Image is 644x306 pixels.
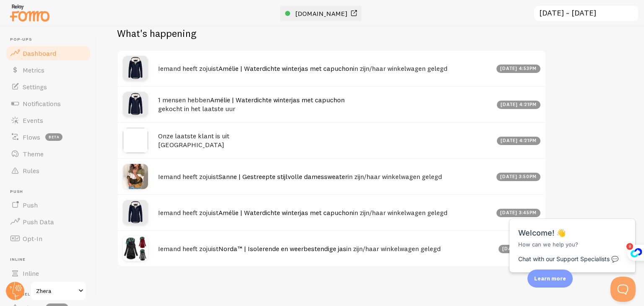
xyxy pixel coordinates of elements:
a: Push [5,197,91,213]
img: fomo-relay-logo-orange.svg [9,2,51,23]
div: [DATE] 3:50pm [496,173,541,181]
span: Zhera [36,286,76,296]
p: Learn more [534,275,566,283]
a: Amélie | Waterdichte winterjas met capuchon [210,96,345,104]
span: Events [23,116,43,124]
span: Push [10,189,91,194]
span: Inline [10,257,91,262]
a: Settings [5,78,91,95]
a: Norda™ | Isolerende en weerbestendige jas [218,244,346,253]
a: Metrics [5,62,91,78]
a: Amélie | Waterdichte winterjas met capuchon [218,64,353,73]
span: Pop-ups [10,37,91,42]
span: Inline [23,269,39,277]
a: Zhera [30,281,87,301]
div: [DATE] 3:11pm [499,245,541,253]
a: Events [5,112,91,129]
span: Push [23,201,38,209]
div: Learn more [527,270,573,288]
h2: What's happening [117,27,196,40]
a: Opt-In [5,230,91,247]
span: Settings [23,83,47,91]
a: Theme [5,145,91,162]
span: Push Data [23,218,54,226]
span: Flows [23,133,40,141]
a: Sanne | Gestreepte stijlvolle damessweater [218,172,348,181]
div: [DATE] 4:21pm [497,101,541,109]
div: [DATE] 4:53pm [496,65,541,73]
a: Flows beta [5,129,91,145]
a: Amélie | Waterdichte winterjas met capuchon [218,208,353,217]
a: Inline [5,265,91,282]
div: [DATE] 3:45pm [496,209,541,217]
span: Theme [23,150,44,158]
span: beta [45,133,62,141]
a: Push Data [5,213,91,230]
h4: Iemand heeft zojuist in zijn/haar winkelwagen gelegd [158,64,491,73]
h4: Iemand heeft zojuist in zijn/haar winkelwagen gelegd [158,208,491,217]
span: Dashboard [23,49,56,57]
h4: Onze laatste klant is uit [GEOGRAPHIC_DATA] [158,132,492,149]
a: Notifications [5,95,91,112]
div: [DATE] 4:21pm [497,137,541,145]
span: Notifications [23,99,61,108]
iframe: Help Scout Beacon - Messages and Notifications [505,198,640,277]
a: Dashboard [5,45,91,62]
h4: 1 mensen hebben gekocht in het laatste uur [158,96,492,113]
iframe: Help Scout Beacon - Open [610,277,636,302]
span: Rules [23,166,39,175]
h4: Iemand heeft zojuist in zijn/haar winkelwagen gelegd [158,172,491,181]
span: Opt-In [23,234,42,243]
a: Rules [5,162,91,179]
h4: Iemand heeft zojuist in zijn/haar winkelwagen gelegd [158,244,493,253]
span: Metrics [23,66,44,74]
